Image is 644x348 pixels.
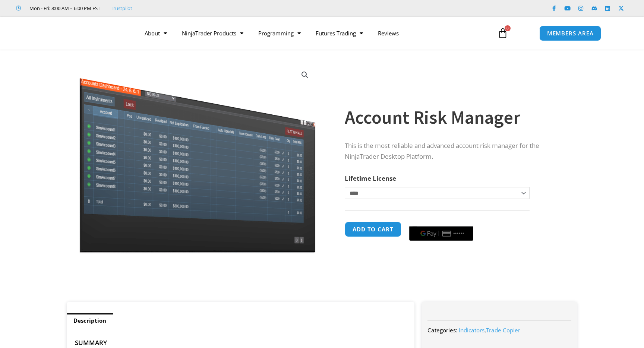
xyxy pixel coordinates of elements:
text: •••••• [453,231,464,236]
span: MEMBERS AREA [547,31,594,36]
nav: Menu [137,25,489,42]
img: LogoAI | Affordable Indicators – NinjaTrader [43,20,123,47]
span: , [459,326,520,334]
label: Lifetime License [345,174,396,183]
a: 0 [486,22,519,44]
a: Trade Copier [486,326,520,334]
a: Indicators [459,326,484,334]
a: Trustpilot [111,4,132,13]
p: This is the most reliable and advanced account risk manager for the NinjaTrader Desktop Platform. [345,140,562,162]
a: About [137,25,174,42]
a: MEMBERS AREA [539,26,602,41]
span: Categories: [427,326,457,334]
a: NinjaTrader Products [174,25,251,42]
span: 0 [505,25,511,31]
a: Description [67,313,113,328]
a: Programming [251,25,308,42]
button: Add to cart [345,222,401,237]
h4: Summary [75,339,400,347]
a: Reviews [370,25,406,42]
a: Futures Trading [308,25,370,42]
a: View full-screen image gallery [298,68,312,82]
iframe: Secure payment input frame [408,221,475,221]
span: Mon - Fri: 8:00 AM – 6:00 PM EST [28,4,100,13]
img: Screenshot 2024-08-26 15462845454 [78,63,317,253]
button: Buy with GPay [409,226,473,241]
h1: Account Risk Manager [345,104,562,130]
